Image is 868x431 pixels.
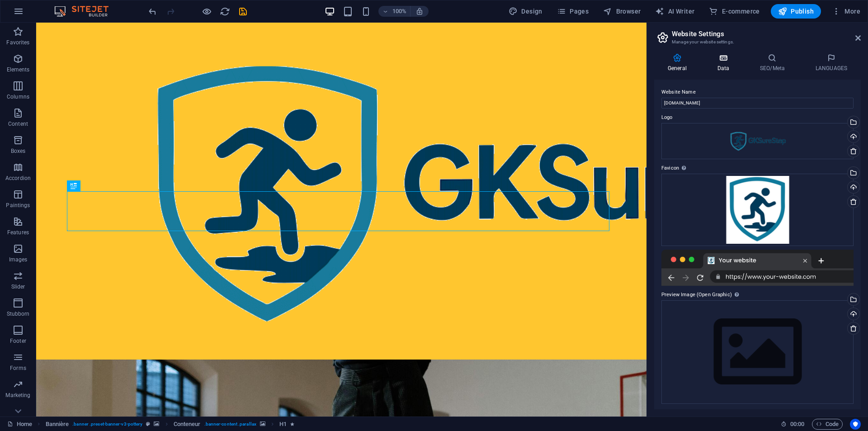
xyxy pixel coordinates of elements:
[661,89,696,95] font: Website Name
[661,98,854,109] input: Name...
[5,392,30,398] font: Marketing
[661,165,679,171] font: Favicon
[705,4,763,19] button: E-commerce
[672,39,734,44] font: Manage your website settings.
[146,422,150,426] i: Cet élément est une présélection personnalisable.
[850,419,861,430] button: Usercentrics
[46,419,295,430] nav: breadcrumb
[661,300,854,404] div: Select files from File Manager, stock photos, or upload one or more files
[844,8,860,15] font: More
[219,6,230,17] button: reload
[722,8,760,15] font: E-commerce
[174,419,201,430] span: Cliquez pour sélectionner. Double-cliquez pour modifier.
[505,4,546,19] button: Design
[290,422,294,426] i: Cet élément contient une animation.
[279,419,287,430] span: Cliquez pour sélectionner. Double-cliquez pour modifier.
[816,65,847,71] font: LANGUAGES
[220,6,230,17] i: Refresh the page
[7,311,30,317] font: Stubborn
[661,292,732,298] font: Preview Image (Open Graphic)
[10,365,26,371] font: Forms
[717,65,730,71] font: Data
[10,338,26,344] font: Footer
[672,30,724,38] font: Website Settings
[237,6,248,17] button: save
[52,6,120,17] img: Editor Logo
[791,8,814,15] font: Publish
[204,419,256,430] span: . banner-content .parallax
[771,4,821,19] button: Publish
[651,4,698,19] button: AI Writer
[46,419,69,430] span: Cliquez pour sélectionner. Double-cliquez pour modifier.
[812,419,843,430] button: Code
[7,94,29,100] font: Columns
[8,121,28,127] font: Content
[570,8,589,15] font: Pages
[599,4,644,19] button: Browser
[7,66,30,73] font: Elements
[11,284,25,290] font: Slider
[72,419,142,430] span: . banner .preset-banner-v3-pottery
[790,421,804,427] font: 00:00
[154,422,159,426] i: Cet élément contient un arrière-plan.
[260,422,265,426] i: Cet élément contient un arrière-plan.
[505,4,546,19] div: Design (Ctrl+Alt+Y)
[147,6,158,17] button: undo
[661,123,854,159] div: GKSuresteplogosmallnbg-5XiPY1X_PMsZYdS7hr9hWw.gif
[392,8,406,14] font: 100%
[6,202,30,208] font: Paintings
[9,256,28,263] font: Images
[828,4,864,19] button: More
[7,419,32,430] a: Click to cancel the selection. Double-click to open Pages.
[17,421,32,427] font: Home
[781,419,805,430] h6: Session duration
[147,6,158,17] i: Annuler : Modifier la description (Ctrl+Z)
[11,148,26,154] font: Boxes
[760,65,785,71] font: SEO/Meta
[378,6,410,17] button: 100%
[415,7,424,15] i: When resizing, automatically adjust the zoom level based on the selected device.
[826,421,839,427] font: Code
[521,8,542,15] font: Design
[238,6,248,17] i: Save (Ctrl+S)
[7,229,29,236] font: Features
[553,4,592,19] button: Pages
[616,8,641,15] font: Browser
[5,175,31,181] font: Accordion
[661,114,673,120] font: Logo
[668,8,695,15] font: AI Writer
[661,174,854,246] div: GKSurestepfavicon-X20lj7n-ExdtsCdnMJ-9oA-PH0iN_4JpOJZJSCbG9M1Gw.png
[6,39,29,46] font: Favorites
[201,6,212,17] button: Click here to exit Preview mode and continue editing.
[668,65,687,71] font: General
